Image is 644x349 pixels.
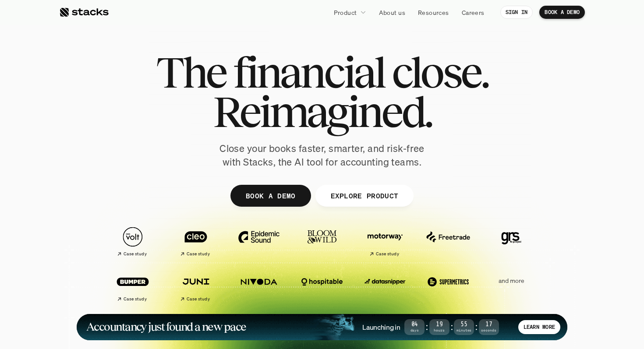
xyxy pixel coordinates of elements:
[392,53,488,92] span: close.
[86,322,246,332] h1: Accountancy just found a new pace
[500,6,533,19] a: SIGN IN
[334,8,357,17] p: Product
[230,185,311,207] a: BOOK A DEMO
[233,53,384,92] span: financial
[404,329,425,332] span: Days
[429,329,449,332] span: Hours
[169,222,223,261] a: Case study
[213,92,432,131] span: Reimagined.
[545,9,580,15] p: BOOK A DEMO
[484,277,538,285] p: and more
[425,322,429,332] strong: :
[374,4,410,20] a: About us
[379,8,405,17] p: About us
[187,296,210,302] h2: Case study
[212,142,432,169] p: Close your books faster, smarter, and risk-free with Stacks, the AI tool for accounting teams.
[539,6,585,19] a: BOOK A DEMO
[524,324,555,330] p: LEARN MORE
[429,322,449,327] span: 19
[413,4,454,20] a: Resources
[479,322,499,327] span: 17
[474,322,478,332] strong: :
[124,251,147,257] h2: Case study
[454,322,474,327] span: 55
[506,9,528,15] p: SIGN IN
[456,4,490,20] a: Careers
[404,322,425,327] span: 04
[106,267,160,305] a: Case study
[330,189,398,202] p: EXPLORE PRODUCT
[462,8,485,17] p: Careers
[315,185,414,207] a: EXPLORE PRODUCT
[124,296,147,302] h2: Case study
[358,222,412,261] a: Case study
[454,329,474,332] span: Minutes
[418,8,449,17] p: Resources
[362,322,400,332] h4: Launching in
[106,222,160,261] a: Case study
[479,329,499,332] span: Seconds
[246,189,296,202] p: BOOK A DEMO
[156,53,226,92] span: The
[77,314,567,340] a: Accountancy just found a new paceLaunching in04Days:19Hours:55Minutes:17SecondsLEARN MORE
[169,267,223,305] a: Case study
[187,251,210,257] h2: Case study
[449,322,454,332] strong: :
[376,251,399,257] h2: Case study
